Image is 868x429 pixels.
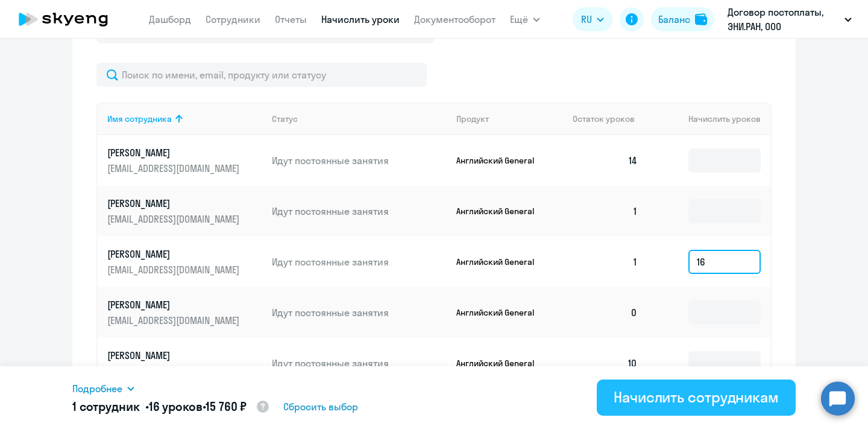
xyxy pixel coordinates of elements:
[272,113,447,124] div: Статус
[563,287,647,338] td: 0
[107,314,242,327] p: [EMAIL_ADDRESS][DOMAIN_NAME]
[456,358,547,369] p: Английский General
[96,63,427,87] input: Поиск по имени, email, продукту или статусу
[107,146,242,159] p: [PERSON_NAME]
[563,237,647,287] td: 1
[72,381,122,396] span: Подробнее
[272,113,298,124] div: Статус
[573,113,635,124] span: Остаток уроков
[456,307,547,318] p: Английский General
[695,13,707,25] img: balance
[107,349,242,362] p: [PERSON_NAME]
[563,338,647,389] td: 10
[573,7,612,31] button: RU
[272,306,447,319] p: Идут постоянные занятия
[321,13,400,25] a: Начислить уроки
[414,13,495,25] a: Документооборот
[107,364,242,378] p: [EMAIL_ADDRESS][DOMAIN_NAME]
[728,5,840,34] p: Договор постоплаты, ЭНИ.РАН, ООО
[573,113,647,124] div: Остаток уроков
[107,162,242,175] p: [EMAIL_ADDRESS][DOMAIN_NAME]
[107,197,262,226] a: [PERSON_NAME][EMAIL_ADDRESS][DOMAIN_NAME]
[107,146,262,175] a: [PERSON_NAME][EMAIL_ADDRESS][DOMAIN_NAME]
[283,399,358,414] span: Сбросить выбор
[651,7,714,31] button: Балансbalance
[272,154,447,167] p: Идут постоянные занятия
[272,205,447,218] p: Идут постоянные занятия
[107,247,262,276] a: [PERSON_NAME][EMAIL_ADDRESS][DOMAIN_NAME]
[107,247,242,261] p: [PERSON_NAME]
[510,12,528,27] span: Ещё
[206,13,260,25] a: Сотрудники
[206,399,247,414] span: 15 760 ₽
[275,13,307,25] a: Отчеты
[272,357,447,370] p: Идут постоянные занятия
[107,298,242,311] p: [PERSON_NAME]
[107,349,262,378] a: [PERSON_NAME][EMAIL_ADDRESS][DOMAIN_NAME]
[563,186,647,237] td: 1
[614,387,779,407] div: Начислить сотрудникам
[107,197,242,210] p: [PERSON_NAME]
[149,13,191,25] a: Дашборд
[581,12,592,27] span: RU
[658,12,690,27] div: Баланс
[597,380,796,416] button: Начислить сотрудникам
[107,113,172,124] div: Имя сотрудника
[149,399,203,414] span: 16 уроков
[107,212,242,226] p: [EMAIL_ADDRESS][DOMAIN_NAME]
[647,103,770,135] th: Начислить уроков
[107,113,262,124] div: Имя сотрудника
[510,7,540,31] button: Ещё
[107,263,242,276] p: [EMAIL_ADDRESS][DOMAIN_NAME]
[456,206,547,217] p: Английский General
[563,135,647,186] td: 14
[456,155,547,166] p: Английский General
[456,113,489,124] div: Продукт
[107,298,262,327] a: [PERSON_NAME][EMAIL_ADDRESS][DOMAIN_NAME]
[722,5,858,34] button: Договор постоплаты, ЭНИ.РАН, ООО
[456,256,547,267] p: Английский General
[72,398,270,416] h5: 1 сотрудник • •
[456,113,564,124] div: Продукт
[272,255,447,269] p: Идут постоянные занятия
